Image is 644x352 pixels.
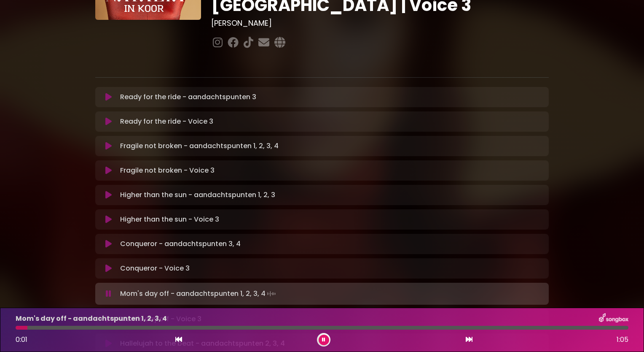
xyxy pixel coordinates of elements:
[120,190,275,200] p: Higher than the sun - aandachtspunten 1, 2, 3
[599,313,628,324] img: songbox-logo-white.png
[120,263,190,273] p: Conqueror - Voice 3
[266,288,277,300] img: waveform4.gif
[120,288,277,300] p: Mom's day off - aandachtspunten 1, 2, 3, 4
[211,19,549,28] h3: [PERSON_NAME]
[120,165,215,176] p: Fragile not broken - Voice 3
[120,116,213,127] p: Ready for the ride - Voice 3
[16,335,27,344] span: 0:01
[16,314,167,324] p: Mom's day off - aandachtspunten 1, 2, 3, 4
[617,335,628,345] span: 1:05
[120,214,219,225] p: Higher than the sun - Voice 3
[120,92,256,102] p: Ready for the ride - aandachtspunten 3
[120,141,279,151] p: Fragile not broken - aandachtspunten 1, 2, 3, 4
[120,239,241,249] p: Conqueror - aandachtspunten 3, 4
